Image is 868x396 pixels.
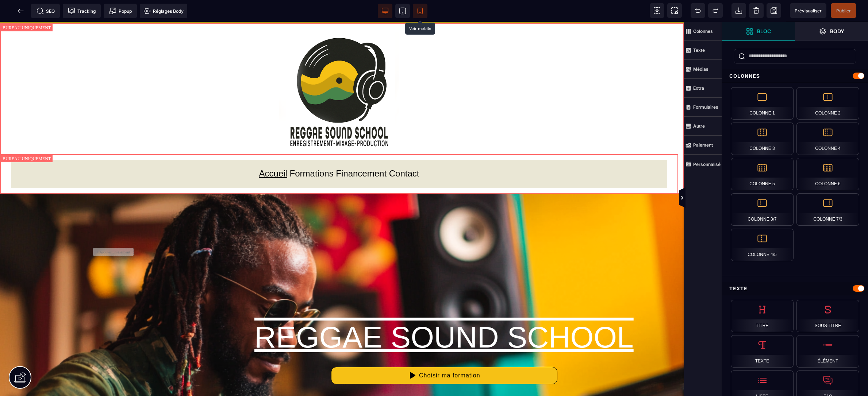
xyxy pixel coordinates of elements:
span: Voir les composants [650,3,664,18]
strong: Autre [693,123,705,129]
strong: Personnalisé [693,162,721,167]
span: Personnalisé [684,155,722,174]
div: Élément [796,335,859,368]
div: Colonne 5 [731,158,794,190]
span: Créer une alerte modale [104,4,137,18]
button: Choisir ma formation [331,345,557,362]
span: Paiement [684,136,722,155]
span: Code de suivi [63,4,101,18]
div: Colonne 2 [796,87,859,120]
strong: Texte [693,47,705,53]
span: Médias [684,60,722,79]
span: Importer [731,3,746,18]
span: Favicon [140,4,187,18]
span: Retour [14,4,28,18]
span: Popup [109,7,132,15]
span: Rétablir [708,3,723,18]
div: Colonne 4/5 [731,229,794,261]
strong: Médias [693,66,708,72]
div: Texte [722,282,868,295]
span: Réglages Body [143,7,184,15]
span: Voir bureau [378,4,392,18]
span: Tracking [68,7,96,15]
div: Colonne 6 [796,158,859,190]
span: Formulaires [684,98,722,117]
img: 4275e03cccdd2596e6c8e3e803fb8e3d_LOGO_REGGAE_SOUND_SCHOOL_2025_.png [279,11,399,131]
strong: Body [830,28,844,34]
div: Sous-titre [796,300,859,332]
div: Titre [731,300,794,332]
span: Enregistrer le contenu [831,3,856,18]
a: Financement [336,147,387,156]
span: Autre [684,117,722,136]
div: Colonnes [722,69,868,83]
span: Voir mobile [413,4,427,18]
span: Voir tablette [395,4,410,18]
strong: Paiement [693,142,713,148]
span: Capture d'écran [667,3,682,18]
span: REGGAE SOUND SCHOOL [254,299,634,332]
span: Nettoyage [749,3,764,18]
div: Texte [731,335,794,368]
span: SEO [37,7,55,15]
span: Enregistrer [767,3,781,18]
a: Formations [290,147,334,156]
span: Aperçu [790,3,826,18]
div: Colonne 3 [731,123,794,155]
span: Afficher les vues [722,187,729,209]
div: Colonne 4 [796,123,859,155]
span: Ouvrir les blocs [722,22,795,41]
span: Métadata SEO [31,4,60,18]
span: Publier [836,8,851,13]
span: Extra [684,79,722,98]
div: Colonne 1 [731,87,794,120]
a: Contact [389,147,419,156]
strong: Extra [693,85,704,91]
span: Colonnes [684,22,722,41]
div: Colonne 7/3 [796,193,859,226]
strong: Formulaires [693,104,718,110]
a: Accueil [259,147,287,156]
strong: Colonnes [693,28,713,34]
span: Ouvrir les calques [795,22,868,41]
span: Texte [684,41,722,60]
span: Défaire [691,3,705,18]
strong: Bloc [757,28,771,34]
span: Prévisualiser [795,8,822,13]
div: Colonne 3/7 [731,193,794,226]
